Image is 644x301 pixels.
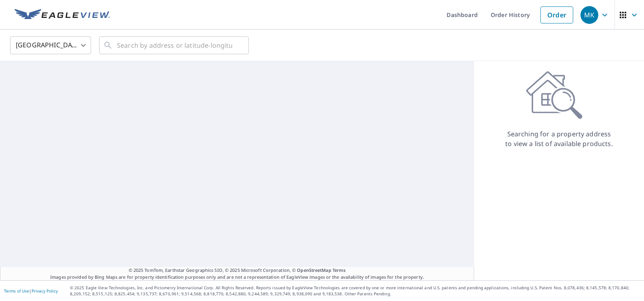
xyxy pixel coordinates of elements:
p: © 2025 Eagle View Technologies, Inc. and Pictometry International Corp. All Rights Reserved. Repo... [70,285,640,297]
a: OpenStreetMap [297,267,331,273]
a: Privacy Policy [32,288,58,294]
a: Terms of Use [4,288,29,294]
a: Order [540,6,573,23]
a: Terms [333,267,346,273]
input: Search by address or latitude-longitude [117,34,232,57]
div: [GEOGRAPHIC_DATA] [10,34,91,57]
img: EV Logo [15,9,110,21]
div: MK [580,6,598,24]
p: | [4,288,58,293]
p: Searching for a property address to view a list of available products. [505,129,613,148]
span: © 2025 TomTom, Earthstar Geographics SIO, © 2025 Microsoft Corporation, © [129,267,346,274]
